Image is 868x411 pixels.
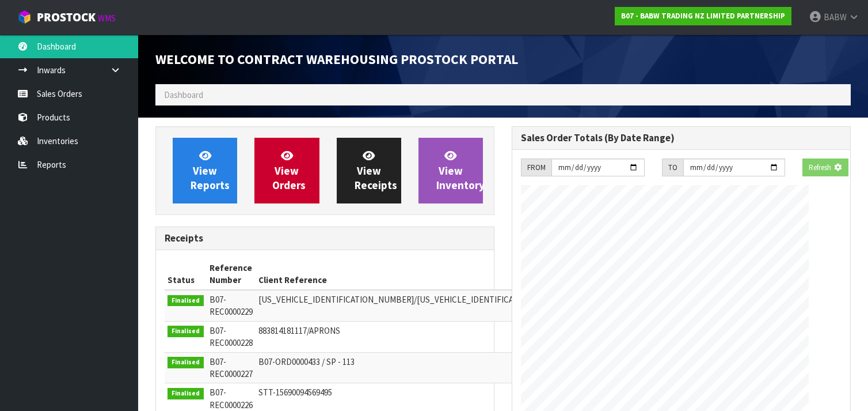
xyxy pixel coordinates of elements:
[210,356,253,379] span: B07-REC0000227
[210,294,253,317] span: B07-REC0000229
[167,295,204,307] span: Finalised
[173,138,237,203] a: ViewReports
[155,51,518,67] span: Welcome to Contract Warehousing ProStock Portal
[355,149,397,192] span: View Receipts
[165,233,485,244] h3: Receipts
[258,356,355,367] span: B07-ORD0000433 / SP - 113
[256,259,637,290] th: Client Reference
[37,10,96,25] span: ProStock
[802,159,848,177] button: Refresh
[17,10,32,24] img: cube-alt.png
[258,325,340,336] span: 883814181117/APRONS
[436,149,485,192] span: View Inventory
[258,387,332,398] span: STT-15690094569495
[210,325,253,348] span: B07-REC0000228
[164,89,203,100] span: Dashboard
[418,138,483,203] a: ViewInventory
[167,388,204,399] span: Finalised
[521,159,551,177] div: FROM
[824,12,847,22] span: BABW
[98,13,116,24] small: WMS
[521,133,842,144] h3: Sales Order Totals (By Date Range)
[167,357,204,368] span: Finalised
[621,11,785,21] strong: B07 - BABW TRADING NZ LIMITED PARTNERSHIP
[272,149,306,192] span: View Orders
[337,138,401,203] a: ViewReceipts
[207,259,256,290] th: Reference Number
[254,138,319,203] a: ViewOrders
[165,259,207,290] th: Status
[258,294,634,305] span: [US_VEHICLE_IDENTIFICATION_NUMBER]/[US_VEHICLE_IDENTIFICATION_NUMBER]/STT70490019018
[167,326,204,337] span: Finalised
[210,387,253,410] span: B07-REC0000226
[662,159,683,177] div: TO
[191,149,230,192] span: View Reports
